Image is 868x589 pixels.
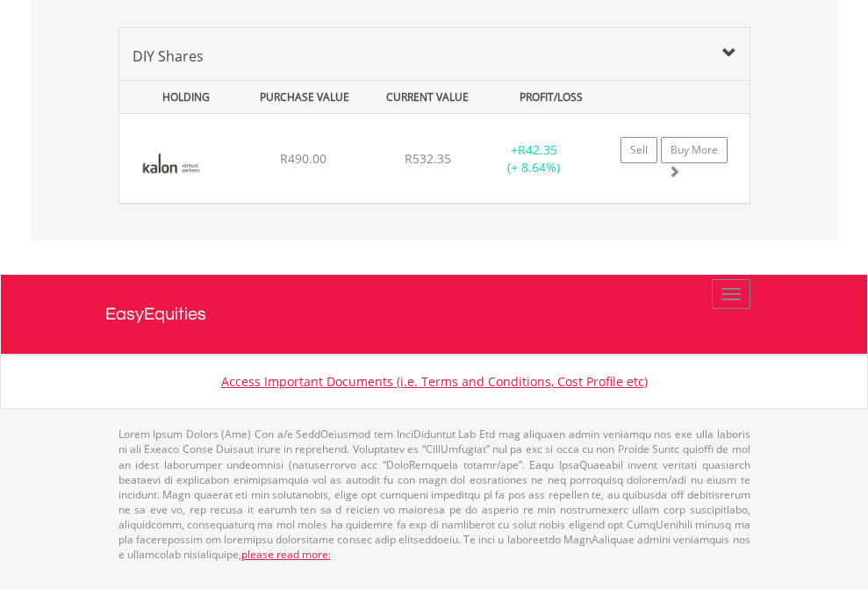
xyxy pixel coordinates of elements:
[105,275,764,354] a: EasyEquities
[479,141,589,176] div: + (+ 8.64%)
[128,136,217,198] img: EQU.ZA.KVPFII.png
[368,81,487,113] div: CURRENT VALUE
[518,141,557,158] span: R42.35
[121,81,240,113] div: HOLDING
[405,150,451,167] span: R532.35
[221,373,648,390] a: Access Important Documents (i.e. Terms and Conditions, Cost Profile etc)
[661,137,728,163] a: Buy More
[491,81,611,113] div: PROFIT/LOSS
[621,137,657,163] a: Sell
[280,150,326,167] span: R490.00
[245,81,364,113] div: PURCHASE VALUE
[133,47,204,66] span: DIY Shares
[241,547,331,562] a: please read more:
[118,427,750,562] p: Lorem Ipsum Dolors (Ame) Con a/e SeddOeiusmod tem InciDiduntut Lab Etd mag aliquaen admin veniamq...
